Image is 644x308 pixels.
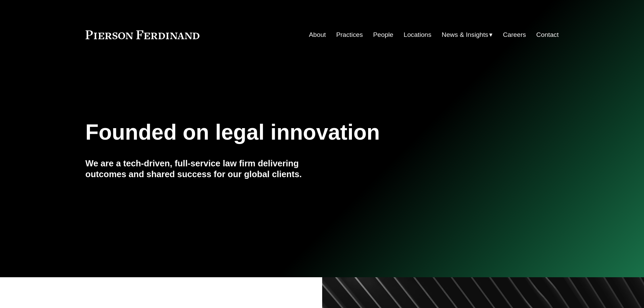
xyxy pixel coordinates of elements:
a: About [309,28,326,41]
a: Contact [536,28,558,41]
a: Careers [503,28,526,41]
a: Locations [404,28,431,41]
a: Practices [336,28,363,41]
h1: Founded on legal innovation [86,120,480,145]
span: News & Insights [442,29,488,41]
h4: We are a tech-driven, full-service law firm delivering outcomes and shared success for our global... [86,158,322,180]
a: folder dropdown [442,28,493,41]
a: People [373,28,393,41]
